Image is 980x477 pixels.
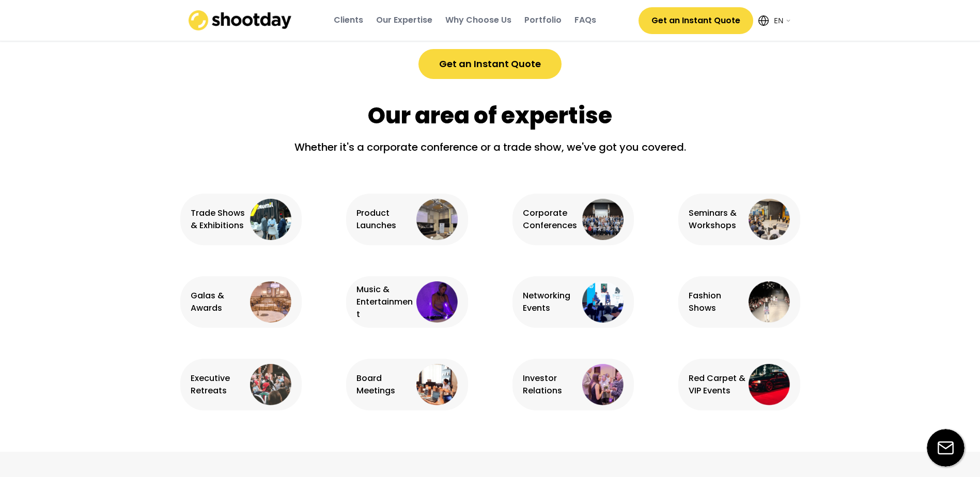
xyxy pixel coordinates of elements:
[250,364,291,405] img: prewedding-circle%403x.webp
[416,364,458,405] img: board%20meeting%403x.webp
[376,14,432,26] div: Our Expertise
[189,10,292,30] img: shootday_logo.png
[334,14,363,26] div: Clients
[250,281,291,323] img: gala%20event%403x.webp
[523,207,580,232] div: Corporate Conferences
[582,281,624,323] img: networking%20event%402x.png
[284,139,697,163] div: Whether it's a corporate conference or a trade show, we've got you covered.
[524,14,562,26] div: Portfolio
[758,15,769,26] img: Icon%20feather-globe%20%281%29.svg
[689,372,746,397] div: Red Carpet & VIP Events
[689,290,746,314] div: Fashion Shows
[445,14,511,26] div: Why Choose Us
[416,199,458,240] img: product%20launches%403x.webp
[191,207,248,232] div: Trade Shows & Exhibitions
[356,372,414,397] div: Board Meetings
[582,364,624,405] img: investor%20relations%403x.webp
[574,14,596,26] div: FAQs
[582,199,624,240] img: corporate%20conference%403x.webp
[639,7,753,34] button: Get an Instant Quote
[749,364,790,405] img: VIP%20event%403x.webp
[368,100,612,132] div: Our area of expertise
[749,199,790,240] img: seminars%403x.webp
[250,199,291,240] img: exhibition%402x.png
[191,372,248,397] div: Executive Retreats
[523,290,580,314] div: Networking Events
[749,281,790,323] img: fashion%20event%403x.webp
[191,290,248,314] div: Galas & Awards
[416,281,458,323] img: entertainment%403x.webp
[356,207,414,232] div: Product Launches
[689,207,746,232] div: Seminars & Workshops
[356,283,414,321] div: Music & Entertainment
[927,429,965,467] img: email-icon%20%281%29.svg
[418,49,562,79] button: Get an Instant Quote
[523,372,580,397] div: Investor Relations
